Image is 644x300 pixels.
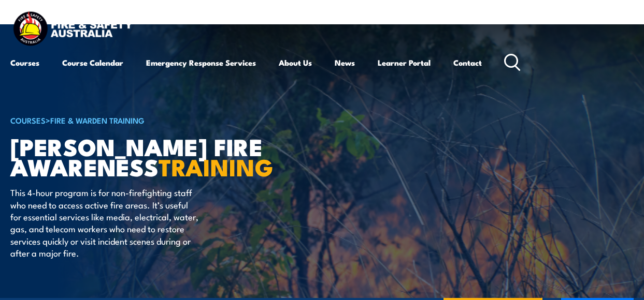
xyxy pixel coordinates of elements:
h6: > [10,114,266,126]
a: Courses [10,50,39,75]
a: News [335,50,355,75]
a: Learner Portal [378,50,431,75]
strong: TRAINING [159,148,274,184]
h1: [PERSON_NAME] Fire Awareness [10,136,266,176]
a: COURSES [10,114,46,126]
a: Emergency Response Services [146,50,256,75]
a: Fire & Warden Training [50,114,145,126]
a: Course Calendar [62,50,123,75]
p: This 4-hour program is for non-firefighting staff who need to access active fire areas. It’s usef... [10,186,199,259]
a: Contact [453,50,482,75]
a: About Us [279,50,312,75]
